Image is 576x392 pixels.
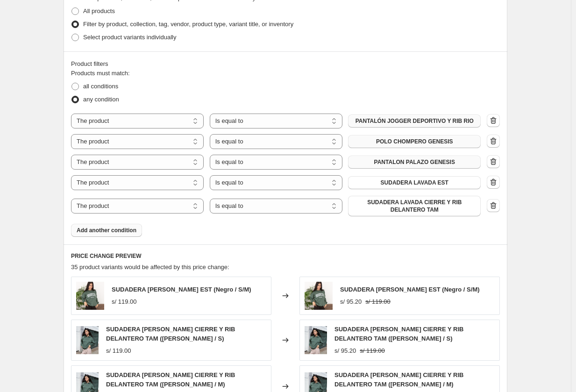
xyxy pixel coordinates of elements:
img: 20.1_48fd0226-85b4-42d0-a284-9eaf2ae2422a_80x.png [76,326,99,354]
span: SUDADERA [PERSON_NAME] EST (Negro / S/M) [112,286,251,293]
span: SUDADERA LAVADA CIERRE Y RIB DELANTERO TAM [354,199,475,214]
button: Add another condition [71,224,142,237]
span: All products [83,7,115,14]
span: all conditions [83,83,118,90]
span: SUDADERA LAVADA EST [381,179,448,186]
span: SUDADERA [PERSON_NAME] CIERRE Y RIB DELANTERO TAM ([PERSON_NAME] / M) [106,371,235,388]
button: SUDADERA LAVADA EST [348,176,481,189]
img: 13.3_6129df3a-a132-4680-a023-349bc8c2df66_80x.png [76,282,104,310]
span: PANTALÓN JOGGER DEPORTIVO Y RIB RIO [356,117,474,125]
strike: s/ 119.00 [360,346,385,356]
span: POLO CHOMPERO GENESIS [376,138,453,145]
strike: s/ 119.00 [365,297,391,306]
span: Products must match: [71,70,130,77]
span: Select product variants individually [83,34,176,41]
span: Filter by product, collection, tag, vendor, product type, variant title, or inventory [83,21,293,28]
div: s/ 119.00 [106,346,131,356]
span: PANTALON PALAZO GENESIS [374,158,455,166]
h6: PRICE CHANGE PREVIEW [71,252,500,260]
span: Add another condition [77,227,136,234]
button: PANTALÓN JOGGER DEPORTIVO Y RIB RIO [348,114,481,128]
img: 20.1_48fd0226-85b4-42d0-a284-9eaf2ae2422a_80x.png [305,326,327,354]
div: s/ 95.20 [334,346,356,356]
button: SUDADERA LAVADA CIERRE Y RIB DELANTERO TAM [348,196,481,216]
div: Product filters [71,59,500,69]
button: PANTALON PALAZO GENESIS [348,156,481,169]
button: POLO CHOMPERO GENESIS [348,135,481,148]
div: s/ 119.00 [112,297,137,306]
span: SUDADERA [PERSON_NAME] CIERRE Y RIB DELANTERO TAM ([PERSON_NAME] / S) [334,326,463,342]
img: 13.3_6129df3a-a132-4680-a023-349bc8c2df66_80x.png [305,282,333,310]
span: SUDADERA [PERSON_NAME] CIERRE Y RIB DELANTERO TAM ([PERSON_NAME] / M) [334,371,463,388]
div: s/ 95.20 [340,297,362,306]
span: SUDADERA [PERSON_NAME] CIERRE Y RIB DELANTERO TAM ([PERSON_NAME] / S) [106,326,235,342]
span: SUDADERA [PERSON_NAME] EST (Negro / S/M) [340,286,480,293]
span: any condition [83,96,119,103]
span: 35 product variants would be affected by this price change: [71,264,229,271]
